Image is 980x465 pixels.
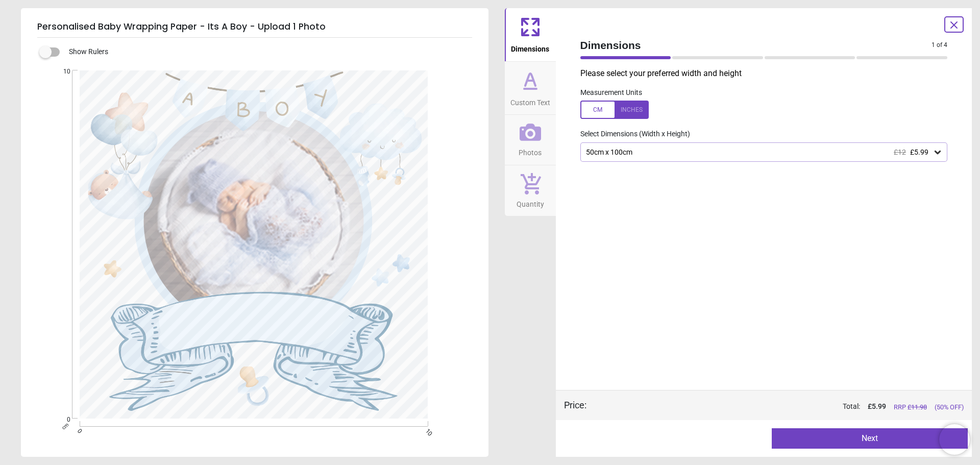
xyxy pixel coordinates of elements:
[585,148,933,157] div: 50cm x 100cm
[519,143,542,158] span: Photos
[51,67,70,76] span: 10
[505,62,556,115] button: Custom Text
[908,403,927,411] span: £ 11.98
[505,165,556,216] button: Quantity
[910,148,928,156] span: £5.99
[580,68,956,79] p: Please select your preferred width and height
[580,38,932,53] span: Dimensions
[37,16,472,38] h5: Personalised Baby Wrapping Paper - Its A Boy - Upload 1 Photo
[517,194,544,210] span: Quantity
[868,402,886,412] span: £
[45,46,488,58] div: Show Rulers
[510,93,550,108] span: Custom Text
[894,148,906,156] span: £12
[505,8,556,61] button: Dimensions
[511,39,549,55] span: Dimensions
[772,428,968,449] button: Next
[580,88,642,98] label: Measurement Units
[935,403,964,412] span: (50% OFF)
[564,399,586,411] div: Price :
[932,41,947,50] span: 1 of 4
[872,402,886,410] span: 5.99
[602,402,964,412] div: Total:
[572,129,690,139] label: Select Dimensions (Width x Height)
[505,115,556,165] button: Photos
[939,424,970,455] iframe: Brevo live chat
[894,403,927,412] span: RRP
